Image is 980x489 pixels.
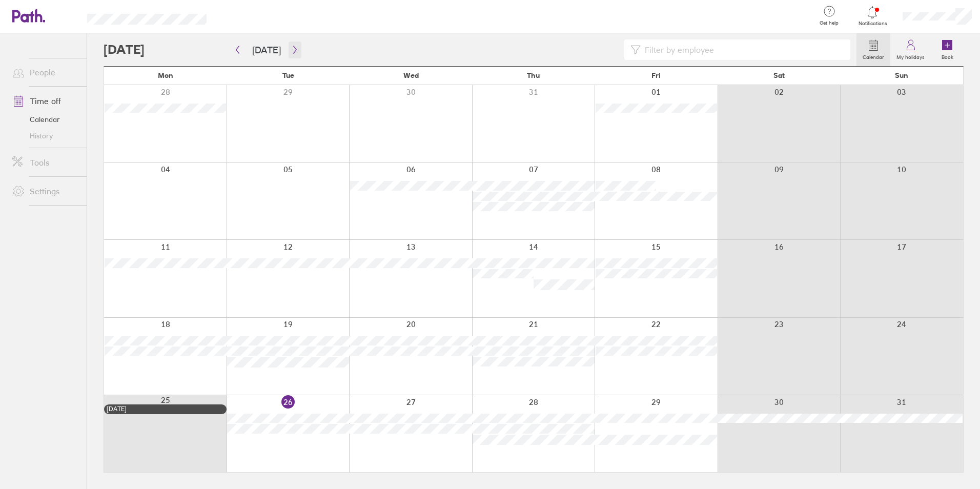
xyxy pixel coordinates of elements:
[856,5,889,27] a: Notifications
[935,51,959,60] label: Book
[812,20,846,26] span: Get help
[773,71,785,79] span: Sat
[641,40,844,59] input: Filter by employee
[403,71,419,79] span: Wed
[4,91,87,111] a: Time off
[4,62,87,83] a: People
[856,21,889,27] span: Notifications
[651,71,661,79] span: Fri
[4,128,87,144] a: History
[282,71,294,79] span: Tue
[890,33,931,66] a: My holidays
[4,181,87,201] a: Settings
[244,42,289,58] button: [DATE]
[4,111,87,128] a: Calendar
[107,405,224,413] div: [DATE]
[158,71,173,79] span: Mon
[931,33,964,66] a: Book
[527,71,540,79] span: Thu
[4,152,87,173] a: Tools
[856,51,890,60] label: Calendar
[890,51,931,60] label: My holidays
[895,71,908,79] span: Sun
[856,33,890,66] a: Calendar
